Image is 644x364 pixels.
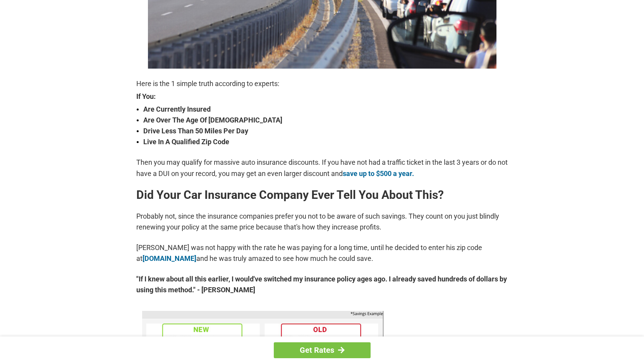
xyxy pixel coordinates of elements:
[343,169,414,178] a: save up to $500 a year.
[143,136,508,147] strong: Live In A Qualified Zip Code
[136,211,508,233] p: Probably not, since the insurance companies prefer you not to be aware of such savings. They coun...
[136,157,508,179] p: Then you may qualify for massive auto insurance discounts. If you have not had a traffic ticket i...
[143,126,508,136] strong: Drive Less Than 50 Miles Per Day
[136,78,508,89] p: Here is the 1 simple truth according to experts:
[136,242,508,264] p: [PERSON_NAME] was not happy with the rate he was paying for a long time, until he decided to ente...
[143,104,508,115] strong: Are Currently Insured
[274,342,371,358] a: Get Rates
[136,274,508,295] strong: "If I knew about all this earlier, I would've switched my insurance policy ages ago. I already sa...
[143,115,508,126] strong: Are Over The Age Of [DEMOGRAPHIC_DATA]
[143,254,196,262] a: [DOMAIN_NAME]
[136,93,508,100] strong: If You:
[136,189,508,201] h2: Did Your Car Insurance Company Ever Tell You About This?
